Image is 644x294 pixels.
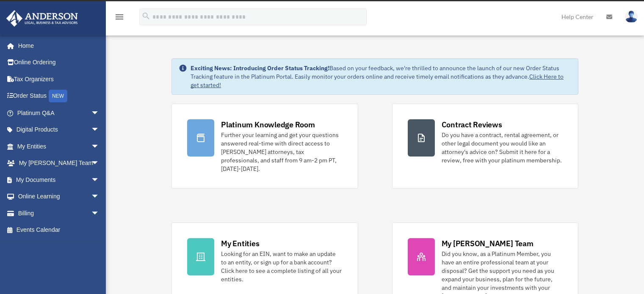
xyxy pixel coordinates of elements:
div: My Entities [221,238,259,249]
span: arrow_drop_down [91,205,108,222]
a: My Entitiesarrow_drop_down [6,138,112,155]
a: Home [6,37,108,54]
i: search [141,11,151,21]
div: Based on your feedback, we're thrilled to announce the launch of our new Order Status Tracking fe... [191,64,571,89]
div: Platinum Knowledge Room [221,119,315,130]
a: My Documentsarrow_drop_down [6,171,112,188]
span: arrow_drop_down [91,138,108,155]
a: Click Here to get started! [191,73,564,89]
a: Billingarrow_drop_down [6,205,112,222]
a: Online Ordering [6,54,112,71]
div: Do you have a contract, rental agreement, or other legal document you would like an attorney's ad... [442,131,563,165]
div: NEW [49,90,67,102]
span: arrow_drop_down [91,155,108,172]
a: Platinum Q&Aarrow_drop_down [6,104,112,121]
a: Order StatusNEW [6,88,112,105]
a: menu [114,15,124,22]
img: Anderson Advisors Platinum Portal [4,10,80,27]
div: Looking for an EIN, want to make an update to an entity, or sign up for a bank account? Click her... [221,250,342,283]
a: Tax Organizers [6,71,112,88]
span: arrow_drop_down [91,188,108,206]
span: arrow_drop_down [91,121,108,139]
a: My [PERSON_NAME] Teamarrow_drop_down [6,155,112,172]
a: Digital Productsarrow_drop_down [6,121,112,138]
div: My [PERSON_NAME] Team [442,238,533,249]
div: Contract Reviews [442,119,502,130]
span: arrow_drop_down [91,104,108,122]
a: Contract Reviews Do you have a contract, rental agreement, or other legal document you would like... [392,104,578,189]
div: Further your learning and get your questions answered real-time with direct access to [PERSON_NAM... [221,131,342,173]
a: Platinum Knowledge Room Further your learning and get your questions answered real-time with dire... [171,104,358,189]
i: menu [114,12,124,22]
span: arrow_drop_down [91,171,108,189]
img: User Pic [625,11,638,23]
a: Online Learningarrow_drop_down [6,188,112,205]
strong: Exciting News: Introducing Order Status Tracking! [191,64,329,72]
a: Events Calendar [6,222,112,239]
